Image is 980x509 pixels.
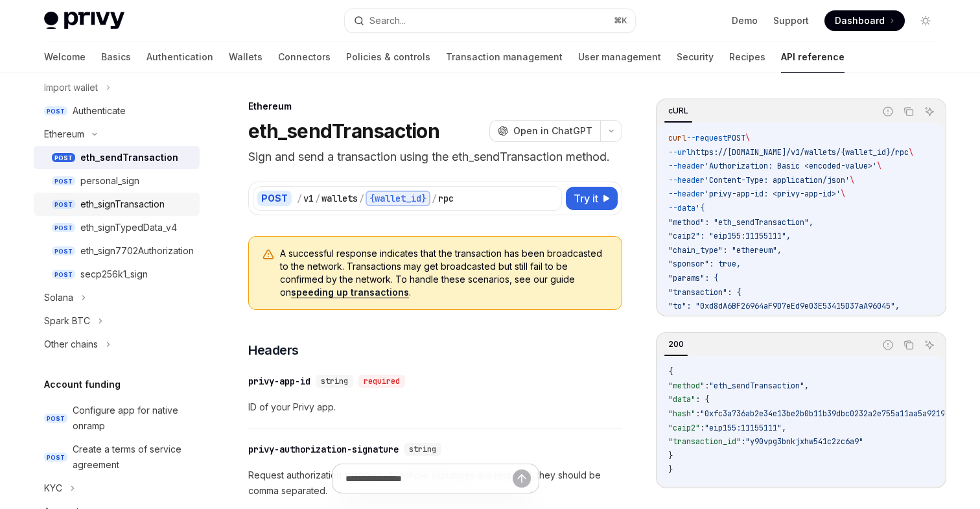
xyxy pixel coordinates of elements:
div: / [359,192,364,205]
img: light logo [44,12,124,30]
span: \ [877,161,881,171]
a: Support [773,14,809,27]
span: , [804,381,809,391]
button: Report incorrect code [880,337,896,353]
div: personal_sign [80,173,139,189]
h1: eth_sendTransaction [248,119,439,143]
span: --header [668,175,705,185]
div: required [358,375,405,388]
span: A successful response indicates that the transaction has been broadcasted to the network. Transac... [280,247,609,299]
span: "transaction": { [668,287,741,298]
div: Authenticate [73,103,126,119]
span: 'Content-Type: application/json' [705,175,850,185]
span: "params": { [668,273,718,283]
div: Ethereum [248,100,622,113]
div: eth_sendTransaction [80,150,178,165]
div: eth_signTransaction [80,196,165,212]
div: eth_signTypedData_v4 [80,220,177,235]
div: {wallet_id} [366,191,430,206]
span: \ [850,175,854,185]
span: POST [52,270,75,279]
a: Connectors [278,41,331,73]
div: secp256k1_sign [80,266,148,282]
div: privy-authorization-signature [248,443,399,456]
span: } [668,464,673,475]
svg: Warning [262,248,275,261]
span: : [705,381,709,391]
span: --header [668,189,705,199]
a: speeding up transactions [291,287,409,298]
span: : [700,423,705,433]
span: POST [44,414,67,423]
span: --data [668,203,695,213]
a: Policies & controls [346,41,430,73]
p: Sign and send a transaction using the eth_sendTransaction method. [248,148,622,166]
h5: Account funding [44,377,121,392]
span: "transaction_id" [668,436,741,447]
span: POST [52,153,75,163]
span: --header [668,161,705,171]
div: privy-app-id [248,375,310,388]
div: / [297,192,302,205]
a: Demo [732,14,758,27]
span: ID of your Privy app. [248,399,622,415]
span: \ [841,189,845,199]
span: Open in ChatGPT [513,124,592,137]
button: Copy the contents from the code block [900,103,917,120]
a: POSTpersonal_sign [34,169,200,193]
div: / [315,192,320,205]
span: : [695,408,700,419]
span: "caip2": "eip155:11155111", [668,231,791,241]
span: 'privy-app-id: <privy-app-id>' [705,189,841,199]
div: Create a terms of service agreement [73,442,192,473]
a: API reference [781,41,845,73]
div: wallets [321,192,358,205]
div: Search... [369,13,406,29]
div: cURL [664,103,692,119]
span: "to": "0xd8dA6BF26964aF9D7eEd9e03E53415D37aA96045", [668,301,900,311]
span: "method": "eth_sendTransaction", [668,217,813,228]
span: string [321,376,348,386]
span: : { [695,394,709,405]
div: Configure app for native onramp [73,403,192,434]
a: POSTsecp256k1_sign [34,263,200,286]
span: Headers [248,341,299,359]
a: POSTeth_signTypedData_v4 [34,216,200,239]
button: Toggle dark mode [915,10,936,31]
button: Search...⌘K [345,9,635,32]
span: "y90vpg3bnkjxhw541c2zc6a9" [745,436,863,447]
a: Welcome [44,41,86,73]
span: { [668,366,673,377]
div: Ethereum [44,126,84,142]
button: Open in ChatGPT [489,120,600,142]
span: "caip2" [668,423,700,433]
a: Transaction management [446,41,563,73]
span: POST [44,106,67,116]
span: : [741,436,745,447]
div: 200 [664,337,688,352]
a: POSTeth_sign7702Authorization [34,239,200,263]
span: POST [727,133,745,143]
div: eth_sign7702Authorization [80,243,194,259]
span: } [668,451,673,461]
span: https://[DOMAIN_NAME]/v1/wallets/{wallet_id}/rpc [691,147,909,158]
span: "eip155:11155111" [705,423,782,433]
div: / [432,192,437,205]
span: "data" [668,394,695,405]
a: Dashboard [824,10,905,31]
a: POSTeth_sendTransaction [34,146,200,169]
a: Security [677,41,714,73]
span: Try it [574,191,598,206]
span: Dashboard [835,14,885,27]
a: Wallets [229,41,262,73]
button: Report incorrect code [880,103,896,120]
a: Authentication [146,41,213,73]
div: Spark BTC [44,313,90,329]
button: Copy the contents from the code block [900,337,917,353]
span: POST [44,453,67,462]
a: Basics [101,41,131,73]
span: \ [745,133,750,143]
a: Recipes [729,41,765,73]
div: KYC [44,480,62,496]
div: POST [257,191,292,206]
